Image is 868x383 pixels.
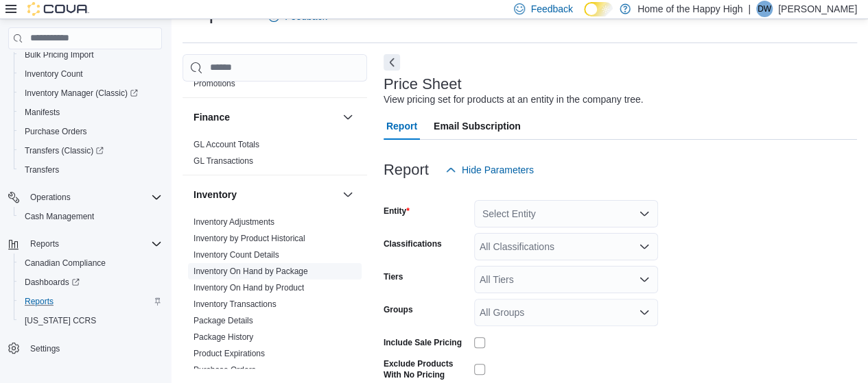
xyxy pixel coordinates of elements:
a: Inventory by Product Historical [193,234,305,243]
a: Inventory On Hand by Product [193,283,304,293]
button: Finance [193,110,337,124]
a: Transfers (Classic) [14,141,167,160]
span: Dashboards [25,277,80,288]
span: Reports [19,293,162,310]
a: Dashboards [19,274,85,291]
button: Reports [25,236,64,252]
button: Manifests [14,103,167,122]
span: Bulk Pricing Import [19,47,162,63]
span: Hide Parameters [462,163,534,177]
button: Transfers [14,160,167,180]
h3: Inventory [193,188,237,201]
h3: Report [384,162,429,178]
span: GL Transactions [193,156,253,166]
button: Bulk Pricing Import [14,45,167,64]
span: Operations [25,189,162,206]
a: Purchase Orders [193,365,256,375]
a: Dashboards [14,273,167,292]
span: Settings [25,340,162,357]
span: Inventory Count Details [193,249,279,260]
p: [PERSON_NAME] [778,1,857,17]
a: Cash Management [19,208,99,225]
a: Inventory On Hand by Package [193,267,308,276]
span: Manifests [25,107,60,118]
button: Open list of options [639,208,650,219]
button: Cash Management [14,207,167,226]
a: GL Transactions [193,156,253,166]
a: Transfers [19,162,64,178]
span: Inventory by Product Historical [193,233,305,244]
button: Inventory [193,188,337,201]
button: Next [384,54,400,71]
span: GL Account Totals [193,139,259,150]
a: Inventory Count [19,66,89,82]
span: Inventory Manager (Classic) [25,88,138,99]
span: Canadian Compliance [25,258,106,269]
a: Inventory Manager (Classic) [19,85,143,101]
button: Operations [3,188,167,207]
a: Manifests [19,104,65,121]
span: DW [758,1,771,17]
span: Purchase Orders [25,126,87,137]
a: [US_STATE] CCRS [19,312,102,329]
input: Dark Mode [584,2,613,16]
a: Package Details [193,316,253,325]
p: | [748,1,751,17]
span: Report [386,112,417,140]
span: Package Details [193,315,253,326]
button: Reports [3,234,167,254]
span: Email Subscription [434,112,521,140]
button: Open list of options [639,307,650,318]
span: Cash Management [25,211,94,222]
span: Purchase Orders [193,365,256,375]
label: Exclude Products With No Pricing [384,358,469,380]
button: Operations [25,189,76,206]
a: Reports [19,293,59,310]
span: Inventory Transactions [193,299,277,310]
span: Inventory On Hand by Product [193,282,304,293]
label: Tiers [384,271,403,282]
span: Reports [30,238,59,249]
button: Open list of options [639,241,650,252]
span: Inventory Count [19,66,162,82]
span: Inventory On Hand by Package [193,266,308,277]
a: Transfers (Classic) [19,143,109,159]
span: Transfers (Classic) [19,143,162,159]
button: Canadian Compliance [14,254,167,273]
span: Transfers (Classic) [25,145,104,156]
button: Purchase Orders [14,122,167,141]
span: Manifests [19,104,162,121]
span: Product Expirations [193,348,265,359]
label: Include Sale Pricing [384,337,462,348]
span: Inventory Adjustments [193,217,274,227]
a: Purchase Orders [19,123,93,140]
a: GL Account Totals [193,140,259,149]
a: Inventory Manager (Classic) [14,84,167,103]
span: Operations [30,192,71,203]
a: Package History [193,332,253,342]
a: Promotions [193,79,235,88]
span: Purchase Orders [19,123,162,140]
a: Settings [25,341,65,357]
button: Settings [3,338,167,358]
span: Washington CCRS [19,312,162,329]
a: Inventory Adjustments [193,217,274,227]
span: Settings [30,343,60,354]
button: Open list of options [639,274,650,285]
a: Inventory Transactions [193,299,277,309]
a: Inventory Count Details [193,250,279,260]
span: [US_STATE] CCRS [25,315,96,326]
button: Hide Parameters [440,156,539,184]
button: [US_STATE] CCRS [14,311,167,330]
div: David Whyte [756,1,773,17]
span: Transfers [19,162,162,178]
h3: Price Sheet [384,76,462,92]
span: Bulk Pricing Import [25,49,94,60]
span: Canadian Compliance [19,255,162,271]
label: Groups [384,304,413,315]
span: Package History [193,332,253,343]
span: Promotions [193,78,235,89]
a: Product Expirations [193,349,265,358]
h3: Finance [193,110,230,124]
div: View pricing set for products at an entity in the company tree. [384,92,644,107]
